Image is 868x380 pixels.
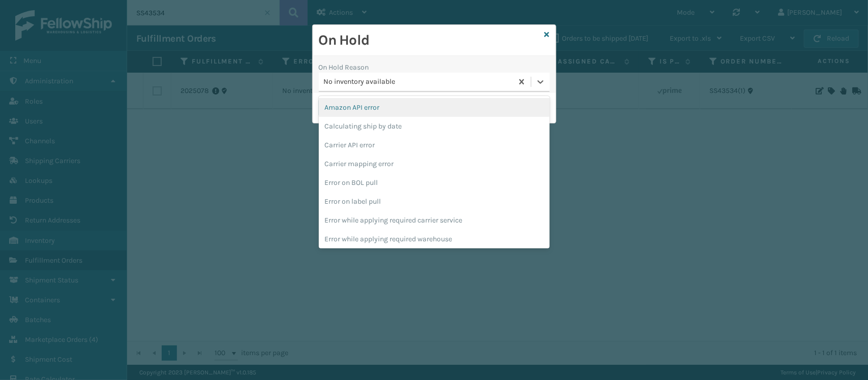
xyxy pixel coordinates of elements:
[319,230,550,248] div: Error while applying required warehouse
[319,98,550,117] div: Amazon API error
[319,173,550,192] div: Error on BOL pull
[319,31,541,49] h2: On Hold
[319,62,369,73] label: On Hold Reason
[319,192,550,211] div: Error on label pull
[319,136,550,154] div: Carrier API error
[319,117,550,136] div: Calculating ship by date
[319,211,550,230] div: Error while applying required carrier service
[324,77,514,87] div: No inventory available
[319,154,550,173] div: Carrier mapping error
